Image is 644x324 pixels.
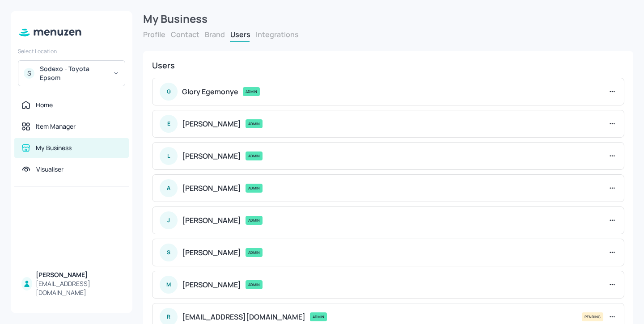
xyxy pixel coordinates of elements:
[160,83,178,101] div: G
[182,248,241,257] p: [PERSON_NAME]
[582,312,603,321] div: PENDING
[246,280,263,289] div: ADMIN
[143,29,165,39] button: Profile
[246,151,263,160] div: ADMIN
[182,280,241,289] p: [PERSON_NAME]
[36,279,122,297] div: [EMAIL_ADDRESS][DOMAIN_NAME]
[182,87,238,96] p: Glory Egemonye
[160,179,178,197] div: A
[256,29,299,39] button: Integrations
[160,115,178,133] div: E
[246,248,263,257] div: ADMIN
[143,11,633,27] div: My Business
[230,29,250,39] button: Users
[182,151,241,160] p: [PERSON_NAME]
[160,211,178,229] div: J
[160,276,178,294] div: M
[24,68,34,79] div: S
[182,216,241,225] p: [PERSON_NAME]
[182,119,241,128] p: [PERSON_NAME]
[36,165,64,174] div: Visualiser
[205,29,225,39] button: Brand
[36,101,53,109] div: Home
[36,143,72,152] div: My Business
[246,216,263,225] div: ADMIN
[171,29,199,39] button: Contact
[182,312,305,321] p: [EMAIL_ADDRESS][DOMAIN_NAME]
[36,122,76,131] div: Item Manager
[182,184,241,193] p: [PERSON_NAME]
[152,60,624,71] div: Users
[246,184,263,193] div: ADMIN
[160,147,178,165] div: L
[243,87,260,96] div: ADMIN
[160,244,178,261] div: S
[36,270,122,279] div: [PERSON_NAME]
[18,47,125,55] div: Select Location
[310,312,327,321] div: ADMIN
[40,64,107,82] div: Sodexo - Toyota Epsom
[246,119,263,128] div: ADMIN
